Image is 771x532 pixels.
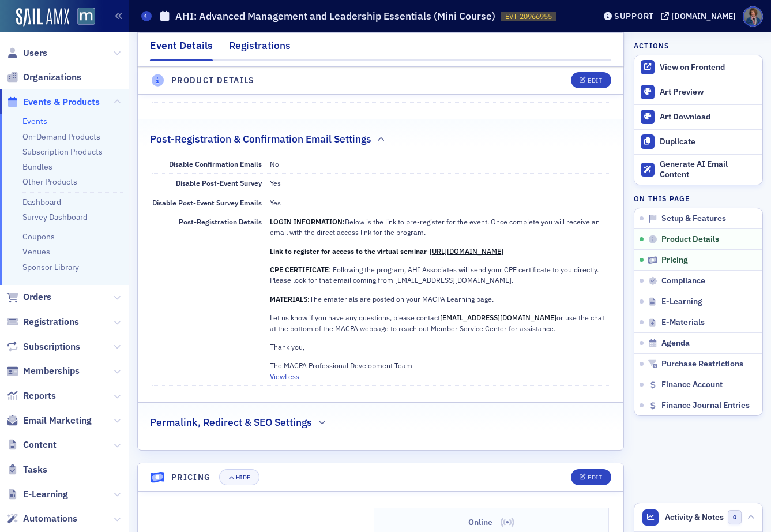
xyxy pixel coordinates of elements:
strong: MATERIALS: [270,294,310,304]
a: Art Preview [634,80,762,104]
p: : Following the program, AHI Associates will send your CPE certificate to you directly. Please lo... [270,264,610,286]
a: Reports [6,389,56,402]
a: Registrations [6,316,79,328]
h4: Online [468,516,492,529]
h4: Pricing [171,471,211,484]
div: Edit [588,78,602,84]
a: Content [6,439,57,451]
div: Art Preview [660,87,757,98]
a: Other Products [22,177,77,187]
a: Organizations [6,71,81,84]
a: Survey Dashboard [22,212,88,222]
span: Setup & Features [661,213,726,224]
span: Finance Account [661,380,723,390]
a: Art Download [634,104,762,129]
a: View Homepage [69,8,95,27]
span: Organizations [23,71,81,84]
span: Activity & Notes [665,511,724,523]
a: Events [22,116,47,126]
p: The MACPA Professional Development Team [270,360,610,370]
span: E-Materials [661,317,705,328]
a: Users [6,47,47,59]
a: Events & Products [6,96,100,108]
dd: Yes [270,174,610,192]
span: Profile [743,6,763,27]
a: View on Frontend [634,55,762,80]
span: E-Learning [23,488,68,501]
button: Edit [571,469,611,485]
span: Post-Registration Details [179,217,262,226]
h1: AHI: Advanced Management and Leadership Essentials (Mini Course) [175,9,495,23]
a: E-Learning [6,488,68,501]
div: View on Frontend [660,62,757,73]
span: Registrations [23,316,79,328]
dd: No [270,155,610,173]
img: SailAMX [16,8,69,27]
div: Registrations [229,38,291,59]
a: Tasks [6,463,47,476]
div: Art Download [660,112,757,122]
a: Orders [6,291,51,304]
a: Venues [22,246,50,257]
span: Subscriptions [23,340,80,353]
strong: CPE CERTIFICATE [270,265,329,274]
dd: Yes [270,193,610,212]
div: [DOMAIN_NAME] [671,11,736,21]
h2: Post-Registration & Confirmation Email Settings [150,132,371,147]
div: Support [614,11,654,21]
p: Below is the link to pre-register for the event. Once complete you will receive an email with the... [270,216,610,238]
span: Finance Journal Entries [661,400,750,411]
div: Event Details [150,38,213,61]
a: Subscription Products [22,147,103,157]
img: SailAMX [77,8,95,25]
div: Hide [236,474,251,481]
a: On-Demand Products [22,132,100,142]
span: Disable Post-Event Survey Emails [152,198,262,207]
h4: On this page [634,193,763,204]
button: Edit [571,73,611,89]
p: The ematerials are posted on your MACPA Learning page. [270,294,610,304]
span: Compliance [661,276,705,286]
span: Memberships [23,365,80,377]
button: [DOMAIN_NAME] [661,12,740,20]
a: [URL][DOMAIN_NAME] [430,246,503,256]
h4: Product Details [171,74,255,87]
span: Automations [23,512,77,525]
a: Memberships [6,365,80,377]
a: Email Marketing [6,414,92,427]
span: Purchase Restrictions [661,359,743,369]
span: Disable Post-Event Survey [176,178,262,188]
button: Generate AI Email Content [634,154,762,185]
button: ViewLess [270,371,299,381]
p: Thank you, [270,342,610,352]
span: E-Learning [661,297,702,307]
button: Hide [219,469,259,485]
a: Coupons [22,231,55,242]
button: Duplicate [634,129,762,154]
div: Duplicate [660,137,757,147]
a: Dashboard [22,197,61,207]
span: Email Marketing [23,414,92,427]
a: [EMAIL_ADDRESS][DOMAIN_NAME] [440,313,556,322]
span: Content [23,439,57,451]
h4: Actions [634,40,670,51]
span: Tasks [23,463,47,476]
div: Generate AI Email Content [660,159,757,179]
p: - [270,246,610,256]
span: Product Details [661,234,719,245]
div: Edit [588,474,602,481]
span: Orders [23,291,51,304]
span: Agenda [661,338,690,349]
span: Users [23,47,47,59]
span: 0 [728,510,742,524]
span: Reports [23,389,56,402]
p: Let us know if you have any questions, please contact or use the chat at the bottom of the MACPA ... [270,312,610,334]
h2: Permalink, Redirect & SEO Settings [150,415,312,430]
a: Automations [6,512,77,525]
a: Sponsor Library [22,262,79,272]
span: Events & Products [23,96,100,108]
a: Bundles [22,162,52,172]
span: EVT-20966955 [505,12,552,21]
strong: Link to register for access to the virtual seminar [270,246,427,256]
